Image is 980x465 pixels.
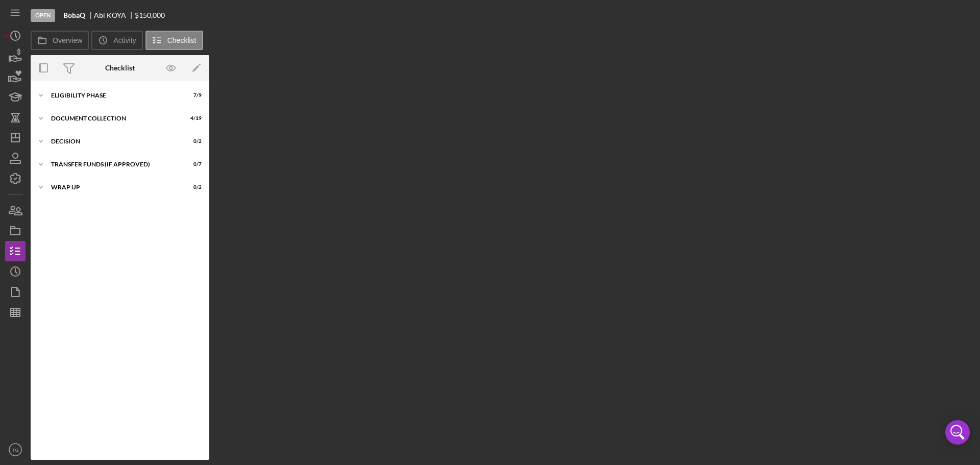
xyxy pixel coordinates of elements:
[53,36,82,44] label: Overview
[94,11,135,19] div: Abi KOYA
[183,115,202,121] div: 4 / 19
[183,184,202,190] div: 0 / 2
[135,11,165,19] span: $150,000
[167,36,197,44] label: Checklist
[183,161,202,167] div: 0 / 7
[51,92,176,99] div: Eligibility Phase
[51,138,176,144] div: Decision
[145,31,203,50] button: Checklist
[12,447,18,453] text: TG
[113,36,136,44] label: Activity
[31,9,55,22] div: Open
[91,31,142,50] button: Activity
[183,92,202,99] div: 7 / 9
[945,420,970,445] div: Open Intercom Messenger
[63,11,85,19] b: BobaQ
[51,115,176,121] div: Document Collection
[5,439,26,460] button: TG
[51,161,176,167] div: Transfer Funds (If Approved)
[31,31,89,50] button: Overview
[105,64,135,72] div: Checklist
[183,138,202,144] div: 0 / 2
[51,184,176,190] div: Wrap Up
